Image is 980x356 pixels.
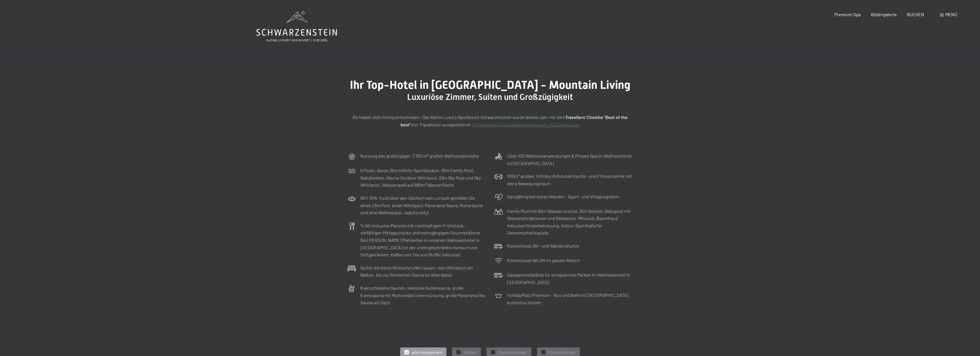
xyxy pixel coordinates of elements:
[360,284,486,306] p: 8 verschiedene Saunen, inklusive Außensauna, große Eventsauna mit Multimedia Unterstützung, große...
[542,350,545,354] span: ✓
[360,194,486,216] p: SKY SPA: hoch über den Dächern von Luttach genießen Sie einen 23m Pool, einen Whirlpool, Panorama...
[412,349,442,355] span: alle Kategorien
[507,271,632,286] p: Garagenstellplätze für entspanntes Parken im Wellnesshotel in [GEOGRAPHIC_DATA]
[548,349,575,355] span: Einzelzimmer
[401,114,628,127] strong: Travellers' Choiche "Best of the best"
[360,222,486,258] p: ¾ All-inclusive-Pension mit reichhaltigem Frühstück, vielfältigen Mittagssnacks und mehrgängigem ...
[360,167,486,189] p: 6 Pools, davon 25m Infinity-Sportbecken, 25m Family Pool, Babybecken, Sauna-Outdoor Whirlpool, 23...
[492,350,494,354] span: ✓
[507,291,632,306] p: HolidayPass Premium – Bus und Bahn in [GEOGRAPHIC_DATA] kostenlos nutzen
[507,242,579,250] p: Kostenloses Ski- und Wandershuttle
[407,92,573,102] span: Luxuriöse Zimmer, Suiten und Großzügigkeit
[350,78,630,92] span: Ihr Top-Hotel in [GEOGRAPHIC_DATA] - Mountain Living
[498,349,527,355] span: Doppelzimmer
[507,152,632,167] p: Über 100 Wellnessanwendungen & Private Spa im Wellnesshotel in [GEOGRAPHIC_DATA]
[507,193,619,200] p: Ganzjährig betreutes Wander-, Sport- und Vitalprogramm
[464,349,477,355] span: Suiten
[360,264,486,279] p: Suiten die keine Wünsche offen lassen: vom Whirlpool am Balkon, bis zur finnischen Sauna ist alle...
[406,350,408,354] span: ✓
[507,257,580,264] p: Kostenloses WLAN im ganzen Resort
[871,12,897,17] a: Bildergalerie
[834,12,861,17] a: Premium Spa
[472,122,579,127] a: Kinderpreise & Familienkonbinationen- Familiensuiten
[507,172,632,187] p: 300m² großes, lichtdurchflutetes Kardio- und Fitnesscenter mit extra Bewegungsraum
[907,12,924,17] a: BUCHEN
[945,12,957,17] span: Menü
[348,114,632,128] p: Sie haben sich richtig entschieden: Das Alpine Luxury Spa Resort Schwarzenstein wurde dieses Jahr...
[360,152,479,160] p: Nutzung des großzügigen, 7.700 m² großen Wellnessbereichs
[507,207,632,236] p: Family Pool mit 60m Wasserrutsche, 25m Becken, Babypool mit Wasserattraktionen und Relaxzone. Min...
[458,350,460,354] span: ✓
